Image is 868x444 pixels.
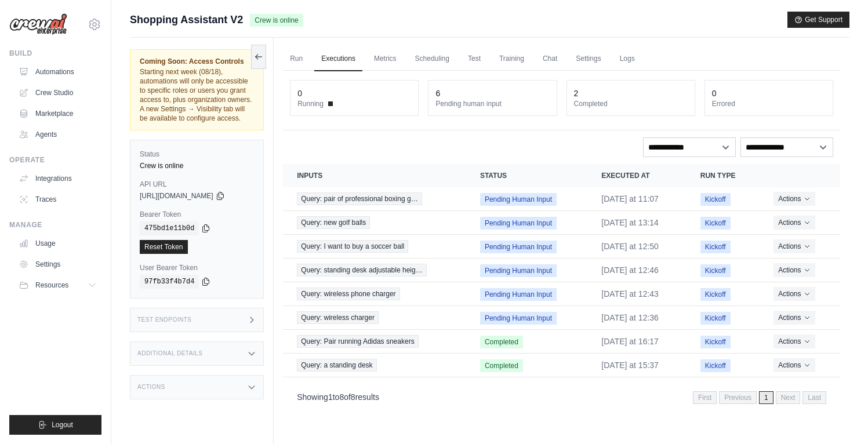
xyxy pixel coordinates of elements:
span: Pending Human Input [480,241,557,253]
a: Chat [536,47,564,71]
span: Pending Human Input [480,217,557,230]
span: Completed [480,359,523,372]
h3: Additional Details [137,350,202,357]
div: 0 [297,88,302,99]
span: Crew is online [250,14,303,27]
dt: Completed [574,99,688,108]
span: Kickoff [700,288,731,301]
span: Pending Human Input [480,193,557,206]
nav: Pagination [283,382,840,412]
a: View execution details for Query [297,335,452,348]
time: August 13, 2025 at 12:43 EDT [601,289,659,299]
span: 1 [759,391,773,404]
span: Query: wireless charger [297,311,379,324]
button: Actions for execution [773,358,815,372]
span: Starting next week (08/18), automations will only be accessible to specific roles or users you gr... [140,68,252,122]
a: View execution details for Query [297,311,452,324]
span: Pending Human Input [480,264,557,277]
a: Traces [14,190,101,209]
div: Manage [9,220,101,230]
a: Automations [14,63,101,81]
th: Run Type [687,164,760,187]
a: View execution details for Query [297,240,452,253]
a: Executions [314,47,362,71]
a: Scheduling [408,47,456,71]
a: Integrations [14,169,101,188]
span: Last [802,391,826,404]
th: Executed at [587,164,686,187]
a: Test [461,47,488,71]
span: Shopping Assistant V2 [130,12,243,28]
button: Logout [9,415,101,435]
time: August 13, 2025 at 12:46 EDT [601,265,659,275]
span: Kickoff [700,359,731,372]
span: Pending Human Input [480,312,557,325]
time: August 12, 2025 at 15:37 EDT [601,361,659,370]
a: Metrics [367,47,404,71]
time: August 14, 2025 at 11:07 EDT [601,194,659,203]
a: Crew Studio [14,83,101,102]
div: Operate [9,155,101,165]
div: 0 [712,88,717,99]
span: Previous [719,391,757,404]
button: Actions for execution [773,216,815,230]
span: Coming Soon: Access Controls [140,57,254,66]
h3: Actions [137,384,165,391]
a: Training [492,47,531,71]
a: Settings [14,255,101,274]
span: Query: I want to buy a soccer ball [297,240,408,253]
p: Showing to of results [297,391,379,403]
button: Actions for execution [773,334,815,348]
label: Bearer Token [140,210,254,219]
button: Actions for execution [773,263,815,277]
label: API URL [140,180,254,189]
button: Actions for execution [773,239,815,253]
span: Kickoff [700,241,731,253]
span: Running [297,99,324,108]
span: First [693,391,717,404]
th: Inputs [283,164,466,187]
button: Actions for execution [773,287,815,301]
th: Status [466,164,587,187]
div: 6 [435,88,440,99]
span: Query: wireless phone charger [297,287,400,300]
a: Run [283,47,310,71]
time: August 12, 2025 at 16:17 EDT [601,337,659,346]
span: 8 [339,392,344,402]
span: 8 [351,392,355,402]
span: Kickoff [700,264,731,277]
span: Logout [52,420,73,430]
span: Query: Pair running Adidas sneakers [297,335,418,348]
span: Kickoff [700,217,731,230]
div: 2 [574,88,579,99]
dt: Pending human input [435,99,549,108]
button: Get Support [787,12,849,28]
button: Actions for execution [773,311,815,325]
span: Completed [480,336,523,348]
time: August 13, 2025 at 12:50 EDT [601,242,659,251]
a: View execution details for Query [297,359,452,372]
span: Query: a standing desk [297,359,376,372]
a: View execution details for Query [297,287,452,300]
h3: Test Endpoints [137,316,192,323]
span: 1 [328,392,333,402]
span: Pending Human Input [480,288,557,301]
span: Resources [35,281,68,290]
span: Kickoff [700,336,731,348]
a: Logs [613,47,642,71]
dt: Errored [712,99,826,108]
img: Logo [9,13,67,35]
a: Settings [569,47,608,71]
span: [URL][DOMAIN_NAME] [140,191,213,201]
button: Actions for execution [773,192,815,206]
a: Usage [14,234,101,253]
code: 475bd1e11b0d [140,221,199,235]
a: Marketplace [14,104,101,123]
span: Query: pair of professional boxing g… [297,192,422,205]
a: View execution details for Query [297,192,452,205]
code: 97fb33f4b7d4 [140,275,199,289]
label: User Bearer Token [140,263,254,272]
label: Status [140,150,254,159]
a: View execution details for Query [297,216,452,229]
nav: Pagination [693,391,826,404]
